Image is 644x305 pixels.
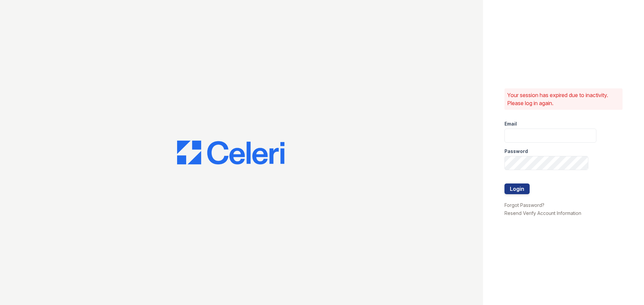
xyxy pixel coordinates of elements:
[504,183,530,194] button: Login
[507,91,620,107] p: Your session has expired due to inactivity. Please log in again.
[504,121,517,127] label: Email
[504,202,544,208] a: Forgot Password?
[504,148,528,155] label: Password
[504,210,581,216] a: Resend Verify Account Information
[177,141,284,165] img: CE_Logo_Blue-a8612792a0a2168367f1c8372b55b34899dd931a85d93a1a3d3e32e68fde9ad4.png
